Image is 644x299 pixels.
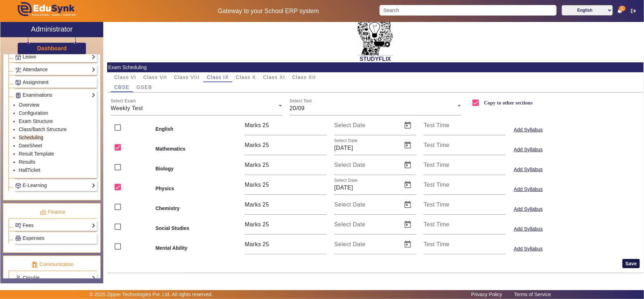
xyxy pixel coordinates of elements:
button: Open calendar [399,157,416,174]
button: Open calendar [399,137,416,154]
img: finance.png [40,209,46,215]
button: Open calendar [399,176,416,193]
mat-label: Select Date [334,178,358,183]
mat-label: Select Date [334,241,365,247]
a: Expenses [15,234,95,242]
b: Biology [155,165,237,173]
mat-label: Test Time [424,241,449,247]
h5: Gateway to your School ERP system [165,7,372,15]
span: Class X [236,75,256,80]
button: Add Syllabus [513,205,544,214]
span: Weekly Test [111,105,143,111]
span: 1 [619,6,626,11]
button: Add Syllabus [513,145,544,154]
b: English [155,125,237,133]
img: Assignments.png [16,80,21,85]
h2: Administrator [31,25,73,33]
a: Terms of Service [511,290,555,299]
h3: Dashboard [37,45,67,52]
img: communication.png [31,261,38,268]
input: Select Date [334,164,398,172]
b: Social Studies [155,225,237,232]
input: Test Time [424,184,506,192]
a: Dashboard [37,45,67,52]
input: Select Date [334,243,398,252]
span: Marks [245,241,261,247]
mat-label: Select Date [334,122,365,128]
input: Select Date [334,203,398,212]
input: Select Date [334,144,398,152]
mat-label: Select Date [334,162,365,168]
button: Add Syllabus [513,185,544,194]
span: Class VI [114,75,136,80]
mat-label: Select Date [334,139,358,143]
span: 20/09 [290,105,305,111]
input: Select Date [334,184,398,192]
b: Mental Ability [155,244,237,252]
a: Privacy Policy [468,290,506,299]
input: Test Time [424,164,506,172]
mat-label: Test Time [424,122,449,128]
img: 2da83ddf-6089-4dce-a9e2-416746467bdd [358,11,393,56]
label: Copy to other sections [483,100,533,106]
b: Chemistry [155,205,237,212]
input: Test Time [424,243,506,252]
mat-label: Test Time [424,221,449,227]
mat-label: Test Time [424,182,449,188]
a: HallTicket [19,167,40,173]
a: Configuration [19,110,48,116]
input: Select Date [334,223,398,232]
span: Class XII [292,75,316,80]
span: Marks [245,221,261,227]
p: Communication [8,261,97,268]
button: Open calendar [399,216,416,233]
mat-label: Select Date [334,202,365,208]
span: CBSE [114,85,129,90]
button: Add Syllabus [513,244,544,253]
b: Mathematics [155,145,237,153]
button: Add Syllabus [513,165,544,174]
input: Search [379,5,557,16]
a: Assignment [15,78,95,86]
button: Open calendar [399,196,416,213]
span: Marks [245,202,261,208]
span: Class VIII [174,75,199,80]
a: DateSheet [19,143,42,148]
mat-label: Test Time [424,202,449,208]
p: Finance [8,208,97,216]
p: © 2025 Zipper Technologies Pvt. Ltd. All rights reserved. [89,291,213,298]
span: Class XI [263,75,285,80]
mat-label: Select Test [290,99,312,103]
input: Test Time [424,144,506,152]
a: Class/Batch Structure [19,126,66,132]
button: Add Syllabus [513,225,544,233]
a: Administrator [0,22,103,37]
span: Marks [245,162,261,168]
img: Payroll.png [16,236,21,241]
a: Results [19,159,35,165]
a: Overview [19,102,39,108]
b: Physics [155,185,237,192]
mat-label: Select Exam [111,99,136,103]
mat-label: Test Time [424,142,449,148]
span: Marks [245,182,261,188]
button: Open calendar [399,117,416,134]
span: Class IX [207,75,229,80]
span: Marks [245,142,261,148]
mat-label: Test Time [424,162,449,168]
span: GSEB [137,85,152,90]
input: Test Time [424,223,506,232]
button: Save [622,259,640,268]
input: Test Time [424,203,506,212]
span: Expenses [23,235,44,241]
a: Scheduling [19,135,43,140]
mat-label: Select Date [334,221,365,227]
mat-card-header: Exam Scheduling [107,62,644,72]
input: Test Time [424,124,506,132]
h2: STUDYFLIX [107,56,644,62]
button: Add Syllabus [513,125,544,134]
input: Select Date [334,124,398,132]
span: Class VII [143,75,167,80]
button: Open calendar [399,236,416,253]
a: Exam Structure [19,118,53,124]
